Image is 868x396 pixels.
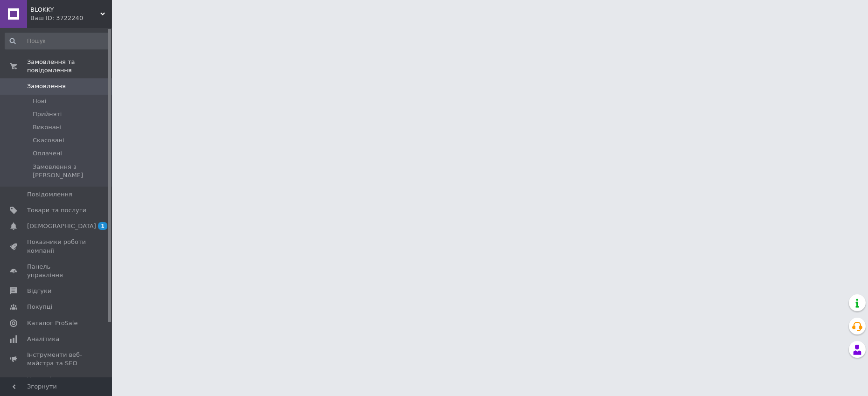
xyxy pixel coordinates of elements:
span: BLOKKY [30,6,100,14]
span: Показники роботи компанії [27,238,86,255]
span: Замовлення [27,82,66,90]
span: Панель управління [27,263,86,279]
span: Нові [33,97,46,105]
input: Пошук [5,33,110,49]
div: Ваш ID: 3722240 [30,14,112,22]
span: 1 [98,222,107,230]
span: Товари та послуги [27,206,86,215]
span: Покупці [27,303,52,311]
span: Відгуки [27,287,51,295]
span: Оплачені [33,149,62,158]
span: Каталог ProSale [27,319,77,327]
span: [DEMOGRAPHIC_DATA] [27,222,96,230]
span: Повідомлення [27,190,72,199]
span: Замовлення з [PERSON_NAME] [33,163,109,180]
span: Виконані [33,123,62,132]
span: Скасовані [33,136,64,145]
span: Інструменти веб-майстра та SEO [27,351,86,368]
span: Управління сайтом [27,375,86,392]
span: Аналітика [27,335,59,343]
span: Прийняті [33,110,62,118]
span: Замовлення та повідомлення [27,58,112,75]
